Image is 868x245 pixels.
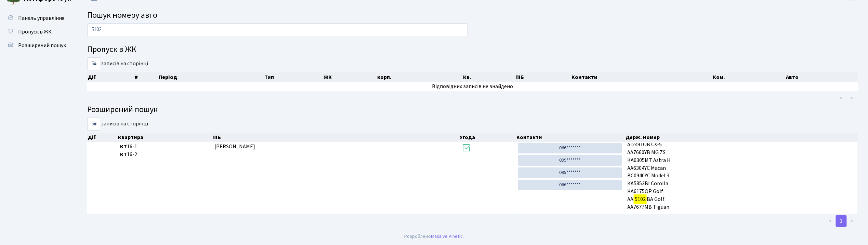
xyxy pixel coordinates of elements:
div: Розроблено . [404,233,464,240]
span: [PERSON_NAME] [214,143,255,150]
span: АА9787ОО A3 АА0426YC 4 series КА2404ОР Ateca АА3104ТХ Lanos / Sens [DEMOGRAPHIC_DATA] i10 AI2491О... [628,143,855,211]
label: записів на сторінці [87,57,148,70]
select: записів на сторінці [87,118,101,131]
th: Дії [87,133,117,142]
span: Пропуск в ЖК [18,28,52,36]
th: ЖК [323,72,377,82]
span: Панель управління [18,14,64,22]
th: Ком. [712,72,786,82]
th: Держ. номер [625,133,858,142]
span: Пошук номеру авто [87,9,157,21]
a: 1 [836,215,847,227]
th: Дії [87,72,134,82]
th: корп. [377,72,462,82]
a: Massive Kinetic [431,233,463,240]
select: записів на сторінці [87,57,101,70]
th: Угода [459,133,516,142]
th: Квартира [117,133,212,142]
a: Розширений пошук [3,39,72,52]
mark: 5102 [634,194,647,204]
th: Тип [264,72,323,82]
span: Розширений пошук [18,42,66,49]
th: Авто [785,72,858,82]
b: КТ [120,151,127,158]
th: ПІБ [212,133,459,142]
th: Період [158,72,264,82]
th: Контакти [571,72,712,82]
input: Пошук [87,23,468,36]
th: # [134,72,158,82]
b: КТ [120,143,127,150]
th: ПІБ [515,72,571,82]
th: Кв. [462,72,515,82]
label: записів на сторінці [87,118,148,131]
a: Пропуск в ЖК [3,25,72,39]
td: Відповідних записів не знайдено [87,82,858,91]
h4: Пропуск в ЖК [87,45,858,55]
th: Контакти [516,133,625,142]
h4: Розширений пошук [87,105,858,115]
a: Панель управління [3,11,72,25]
span: 16-1 16-2 [120,143,209,159]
